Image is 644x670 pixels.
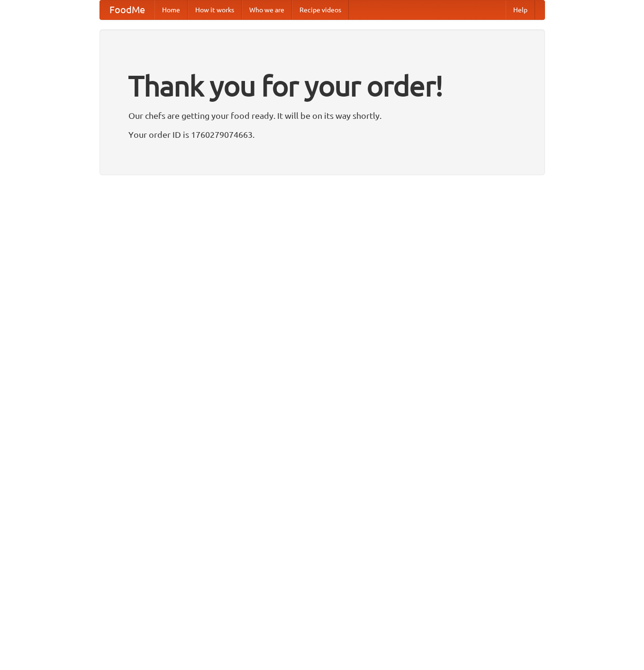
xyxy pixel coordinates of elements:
p: Your order ID is 1760279074663. [128,127,516,142]
a: Help [506,0,535,19]
a: Recipe videos [292,0,349,19]
a: Home [154,0,188,19]
a: How it works [188,0,242,19]
a: Who we are [242,0,292,19]
a: FoodMe [100,0,154,19]
h1: Thank you for your order! [128,63,516,108]
p: Our chefs are getting your food ready. It will be on its way shortly. [128,108,516,123]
